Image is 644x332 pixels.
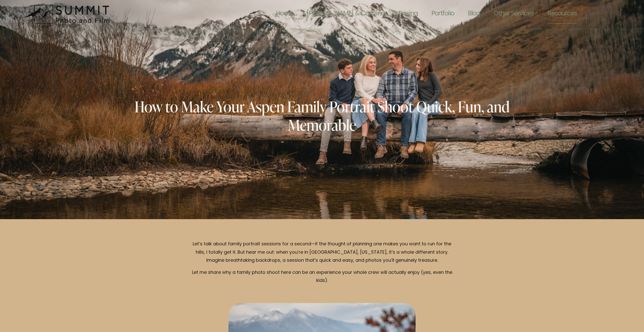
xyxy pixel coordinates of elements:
[276,3,293,25] a: Home
[26,5,112,24] img: Summit Photo and Film
[135,96,513,135] span: How to Make Your Aspen Family Portrait Shoot Quick, Fun, and Memorable
[190,269,453,285] p: Let me share why a family photo shoot here can be an experience your whole crew will actually enj...
[494,4,534,24] span: Other Services
[547,4,577,24] span: Resources
[398,3,418,25] a: Pricing
[494,3,534,25] a: folder dropdown
[190,240,453,265] p: Let’s talk about family portrait sessions for a second—if the thought of planning one makes you w...
[307,3,385,25] a: [PERSON_NAME] & Carolina
[547,3,577,25] a: folder dropdown
[431,3,454,25] a: Portfolio
[468,3,480,25] a: Blog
